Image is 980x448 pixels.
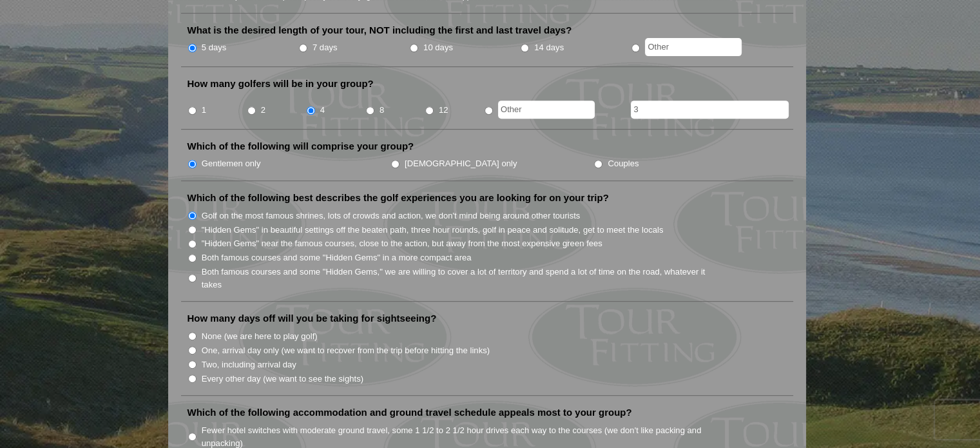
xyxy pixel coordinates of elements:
label: How many golfers will be in your group? [187,77,374,90]
label: 10 days [423,41,453,54]
label: Every other day (we want to see the sights) [202,373,363,385]
label: Couples [608,157,639,170]
input: Other [645,38,742,56]
label: "Hidden Gems" in beautiful settings off the beaten path, three hour rounds, golf in peace and sol... [202,224,664,237]
label: None (we are here to play golf) [202,330,318,343]
label: 2 [261,104,265,117]
label: One, arrival day only (we want to recover from the trip before hitting the links) [202,344,490,357]
label: 12 [439,104,448,117]
label: 5 days [202,41,227,54]
label: [DEMOGRAPHIC_DATA] only [405,157,517,170]
label: Both famous courses and some "Hidden Gems" in a more compact area [202,251,472,264]
label: 8 [380,104,384,117]
input: Other [498,101,595,119]
label: Two, including arrival day [202,358,296,371]
label: 14 days [534,41,564,54]
label: Which of the following accommodation and ground travel schedule appeals most to your group? [187,406,632,419]
label: Gentlemen only [202,157,261,170]
label: 4 [320,104,325,117]
label: Which of the following best describes the golf experiences you are looking for on your trip? [187,191,609,204]
label: How many days off will you be taking for sightseeing? [187,312,437,325]
input: Additional non-golfers? Please specify # [631,101,789,119]
label: Both famous courses and some "Hidden Gems," we are willing to cover a lot of territory and spend ... [202,266,720,291]
label: What is the desired length of your tour, NOT including the first and last travel days? [187,24,572,37]
label: Golf on the most famous shrines, lots of crowds and action, we don't mind being around other tour... [202,209,581,222]
label: "Hidden Gems" near the famous courses, close to the action, but away from the most expensive gree... [202,237,602,250]
label: 7 days [312,41,338,54]
label: Which of the following will comprise your group? [187,140,414,153]
label: 1 [202,104,206,117]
